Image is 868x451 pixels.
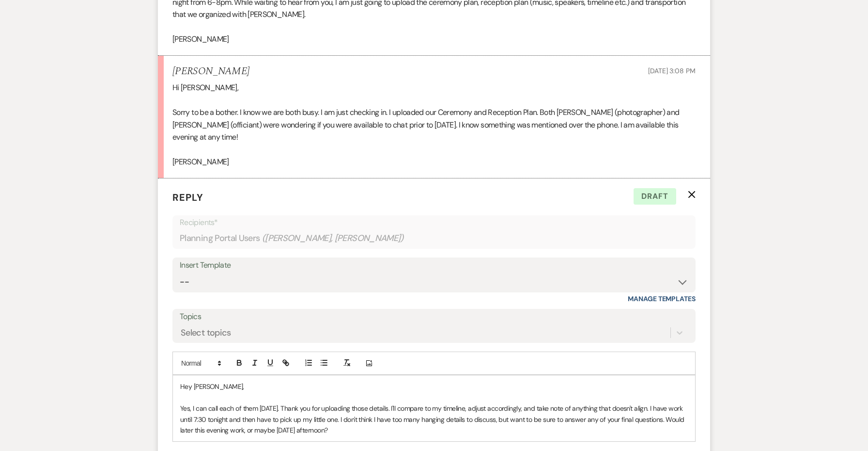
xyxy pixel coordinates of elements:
[172,65,249,78] h5: [PERSON_NAME]
[634,188,676,205] span: Draft
[172,81,696,94] p: Hi [PERSON_NAME],
[180,229,688,248] div: Planning Portal Users
[180,258,688,273] div: Insert Template
[181,326,231,339] div: Select topics
[628,294,696,303] a: Manage Templates
[172,156,696,168] p: [PERSON_NAME]
[180,381,688,392] p: Hey [PERSON_NAME],
[262,232,404,245] span: ( [PERSON_NAME], [PERSON_NAME] )
[180,216,688,229] p: Recipients*
[648,66,696,75] span: [DATE] 3:08 PM
[180,310,688,324] label: Topics
[172,33,696,46] p: [PERSON_NAME]
[172,106,696,144] p: Sorry to be a bother. I know we are both busy. I am just checking in. I uploaded our Ceremony and...
[172,191,203,204] span: Reply
[180,403,688,435] p: Yes, I can call each of them [DATE]. Thank you for uploading those details. I'll compare to my ti...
